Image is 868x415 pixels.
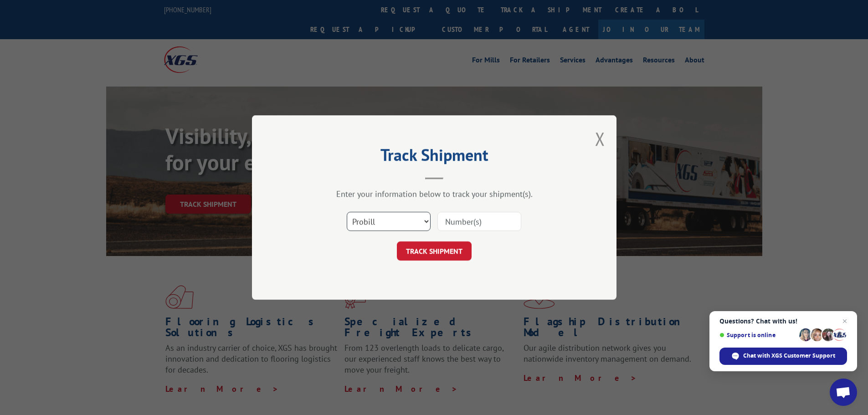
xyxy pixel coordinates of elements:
[830,379,857,406] div: Open chat
[397,241,472,261] button: TRACK SHIPMENT
[595,127,605,151] button: Close modal
[719,348,847,365] div: Chat with XGS Customer Support
[719,318,847,325] span: Questions? Chat with us!
[719,332,796,338] span: Support is online
[298,149,571,166] h2: Track Shipment
[298,189,571,199] div: Enter your information below to track your shipment(s).
[437,212,521,231] input: Number(s)
[839,316,850,327] span: Close chat
[743,352,835,360] span: Chat with XGS Customer Support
